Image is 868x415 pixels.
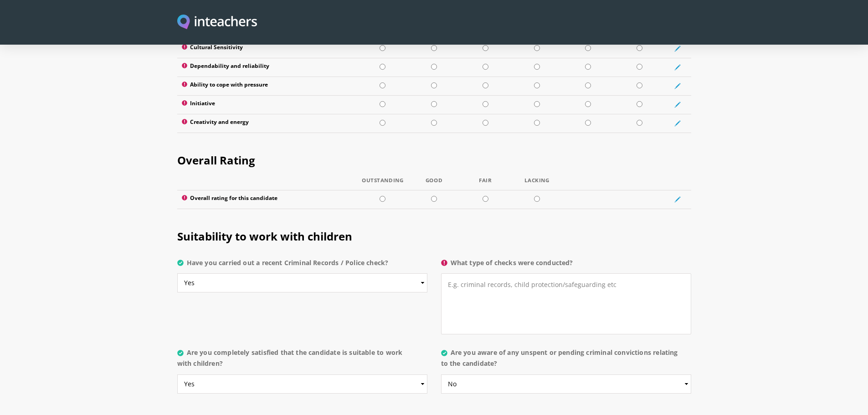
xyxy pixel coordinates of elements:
label: Have you carried out a recent Criminal Records / Police check? [177,257,427,274]
th: Outstanding [357,178,408,190]
span: Suitability to work with children [177,229,352,244]
label: Overall rating for this candidate [182,195,353,204]
label: Cultural Sensitivity [182,44,353,53]
th: Fair [460,178,511,190]
img: Inteachers [177,15,257,31]
label: Initiative [182,100,353,109]
label: What type of checks were conducted? [441,257,691,274]
label: Are you completely satisfied that the candidate is suitable to work with children? [177,347,427,374]
label: Ability to cope with pressure [182,82,353,91]
label: Dependability and reliability [182,63,353,72]
label: Are you aware of any unspent or pending criminal convictions relating to the candidate? [441,347,691,374]
label: Creativity and energy [182,119,353,128]
span: Overall Rating [177,153,255,168]
a: Visit this site's homepage [177,15,257,31]
th: Lacking [511,178,563,190]
th: Good [408,178,460,190]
